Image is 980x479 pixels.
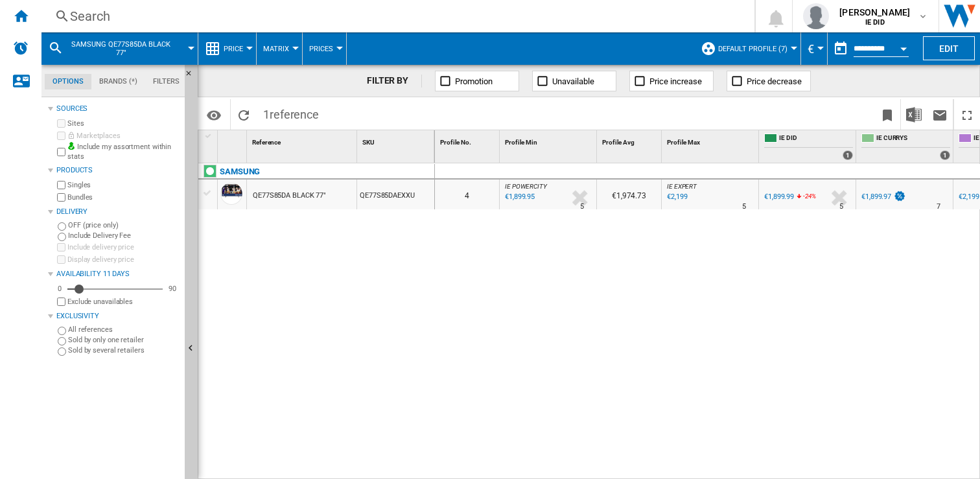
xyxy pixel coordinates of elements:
[68,345,180,355] label: Sold by several retailers
[67,142,180,162] label: Include my assortment within stats
[764,193,794,201] div: €1,899.99
[876,134,950,145] span: IE CURRYS
[505,183,547,190] span: IE POWERCITY
[874,99,900,130] button: Bookmark this report
[906,107,922,123] img: excel-24x24.png
[865,18,885,27] b: IE DID
[91,74,145,89] md-tab-item: Brands (*)
[503,191,535,204] div: Last updated : Saturday, 13 September 2025 05:06
[362,139,375,146] span: SKU
[360,130,434,150] div: Sort None
[70,7,721,25] div: Search
[597,180,661,209] div: €1,974.73
[57,181,65,189] input: Singles
[718,32,794,65] button: Default profile (7)
[437,130,499,150] div: Profile No. Sort None
[56,207,180,217] div: Delivery
[68,325,180,334] label: All references
[270,108,319,121] span: reference
[57,255,65,264] input: Display delivery price
[58,347,66,356] input: Sold by several retailers
[57,144,65,160] input: Include my assortment within stats
[664,130,758,150] div: Profile Max Sort None
[718,45,787,53] span: Default profile (7)
[67,180,180,190] label: Singles
[185,65,200,88] button: Hide
[57,298,65,306] input: Display delivery price
[58,327,66,335] input: All references
[803,3,829,29] img: profile.jpg
[57,193,65,202] input: Bundles
[57,119,65,128] input: Sites
[649,76,702,86] span: Price increase
[58,233,66,241] input: Include Delivery Fee
[455,76,493,86] span: Promotion
[67,283,163,296] md-slider: Availability
[45,74,91,89] md-tab-item: Options
[58,337,66,345] input: Sold by only one retailer
[602,139,635,146] span: Profile Avg
[927,99,953,130] button: Send this report by email
[57,243,65,251] input: Include delivery price
[940,150,950,160] div: 1 offers sold by IE CURRYS
[56,104,180,114] div: Sources
[892,35,915,58] button: Open calendar
[839,200,843,213] div: Delivery Time : 5 days
[56,311,180,321] div: Exclusivity
[56,269,180,279] div: Availability 11 Days
[253,181,326,211] div: QE77S85DA BLACK 77"
[532,71,616,91] button: Unavailable
[808,32,821,65] button: €
[56,165,180,176] div: Products
[69,40,173,57] span: SAMSUNG QE77S85DA BLACK 77"
[67,119,180,128] label: Sites
[762,191,794,204] div: €1,899.99
[309,32,340,65] button: Prices
[859,191,906,204] div: €1,899.97
[802,191,810,206] i: %
[893,191,906,202] img: promotionV3.png
[205,32,250,65] div: Price
[747,76,802,86] span: Price decrease
[959,193,979,201] div: €2,199
[57,132,65,140] input: Marketplaces
[145,74,187,89] md-tab-item: Filters
[263,32,296,65] button: Matrix
[309,45,333,53] span: Prices
[224,32,250,65] button: Price
[231,99,257,130] button: Reload
[220,130,246,150] div: Sort None
[580,200,584,213] div: Delivery Time : 5 days
[957,191,979,204] div: €2,199
[861,193,891,201] div: €1,899.97
[808,42,814,56] span: €
[600,130,661,150] div: Profile Avg Sort None
[220,164,260,180] div: Click to filter on that brand
[69,32,186,65] button: SAMSUNG QE77S85DA BLACK 77"
[68,231,180,240] label: Include Delivery Fee
[48,32,191,65] div: SAMSUNG QE77S85DA BLACK 77"
[923,36,975,60] button: Edit
[505,139,537,146] span: Profile Min
[250,130,356,150] div: Sort None
[54,284,65,294] div: 0
[252,139,281,146] span: Reference
[67,131,180,141] label: Marketplaces
[801,32,828,65] md-menu: Currency
[435,180,499,209] div: 4
[67,193,180,202] label: Bundles
[843,150,853,160] div: 1 offers sold by IE DID
[67,242,180,252] label: Include delivery price
[839,6,910,19] span: [PERSON_NAME]
[667,139,700,146] span: Profile Max
[629,71,714,91] button: Price increase
[58,222,66,231] input: OFF (price only)
[360,130,434,150] div: SKU Sort None
[435,71,519,91] button: Promotion
[440,139,471,146] span: Profile No.
[859,130,953,163] div: IE CURRYS 1 offers sold by IE CURRYS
